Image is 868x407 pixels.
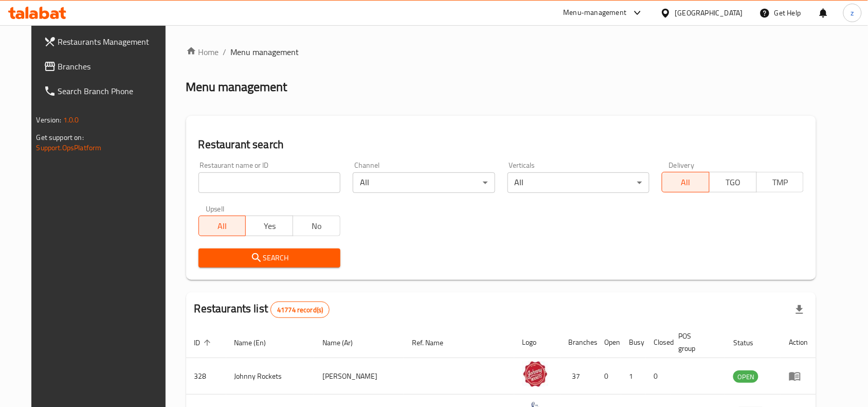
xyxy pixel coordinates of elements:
[194,301,330,318] h2: Restaurants list
[560,327,596,358] th: Branches
[58,60,168,73] span: Branches
[203,219,242,234] span: All
[271,305,329,315] span: 41774 record(s)
[37,131,84,144] span: Get support on:
[206,205,225,213] label: Upsell
[35,54,176,79] a: Branches
[596,358,621,395] td: 0
[669,162,695,169] label: Delivery
[37,141,102,154] a: Support.OpsPlatform
[412,337,457,349] span: Ref. Name
[270,302,330,318] div: Total records count
[35,29,176,54] a: Restaurants Management
[231,46,299,58] span: Menu management
[851,7,854,19] span: z
[733,371,758,383] span: OPEN
[789,370,808,382] div: Menu
[666,175,706,190] span: All
[596,327,621,358] th: Open
[186,358,226,395] td: 328
[186,79,287,95] h2: Menu management
[646,327,671,358] th: Closed
[621,358,646,395] td: 1
[186,46,817,58] nav: breadcrumb
[714,175,753,190] span: TGO
[293,216,340,236] button: No
[781,327,816,358] th: Action
[250,219,289,234] span: Yes
[226,358,315,395] td: Johnny Rockets
[733,337,767,349] span: Status
[63,113,79,127] span: 1.0.0
[709,172,757,192] button: TGO
[37,113,62,127] span: Version:
[314,358,404,395] td: [PERSON_NAME]
[560,358,596,395] td: 37
[733,370,758,383] div: OPEN
[58,85,168,97] span: Search Branch Phone
[756,172,804,192] button: TMP
[245,216,293,236] button: Yes
[186,46,219,58] a: Home
[621,327,646,358] th: Busy
[198,172,340,193] input: Search for restaurant name or ID..
[207,252,332,264] span: Search
[353,172,495,193] div: All
[514,327,560,358] th: Logo
[194,337,214,349] span: ID
[522,361,548,387] img: Johnny Rockets
[198,137,804,152] h2: Restaurant search
[787,297,812,322] div: Export file
[646,358,671,395] td: 0
[198,216,246,236] button: All
[322,337,366,349] span: Name (Ar)
[679,330,713,355] span: POS group
[564,7,627,19] div: Menu-management
[662,172,710,192] button: All
[234,337,280,349] span: Name (En)
[35,79,176,103] a: Search Branch Phone
[761,175,800,190] span: TMP
[58,36,168,48] span: Restaurants Management
[297,219,336,234] span: No
[198,249,340,268] button: Search
[508,172,649,193] div: All
[675,7,743,19] div: [GEOGRAPHIC_DATA]
[223,46,227,58] li: /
